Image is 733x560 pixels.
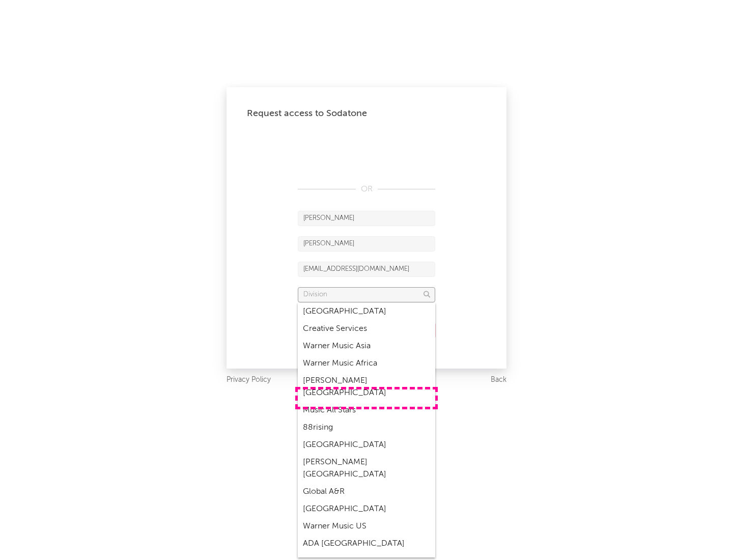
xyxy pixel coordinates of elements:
[491,374,506,386] a: Back
[298,483,435,500] div: Global A&R
[298,454,435,483] div: [PERSON_NAME] [GEOGRAPHIC_DATA]
[298,262,435,277] input: Email
[298,236,435,251] input: Last Name
[298,355,435,372] div: Warner Music Africa
[298,402,435,419] div: Music All Stars
[298,436,435,454] div: [GEOGRAPHIC_DATA]
[298,183,435,195] div: OR
[298,500,435,518] div: [GEOGRAPHIC_DATA]
[227,374,271,386] a: Privacy Policy
[298,535,435,552] div: ADA [GEOGRAPHIC_DATA]
[298,518,435,535] div: Warner Music US
[298,419,435,436] div: 88rising
[247,107,486,120] div: Request access to Sodatone
[298,338,435,355] div: Warner Music Asia
[298,303,435,320] div: [GEOGRAPHIC_DATA]
[298,372,435,402] div: [PERSON_NAME] [GEOGRAPHIC_DATA]
[298,287,435,302] input: Division
[298,211,435,226] input: First Name
[298,320,435,338] div: Creative Services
